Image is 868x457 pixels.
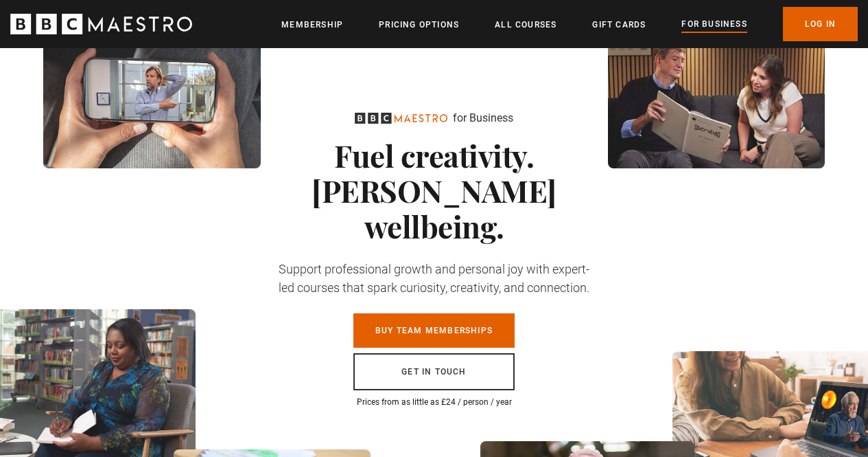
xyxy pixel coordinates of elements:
a: Pricing Options [379,18,459,32]
a: For business [681,17,747,32]
a: Membership [281,18,343,32]
a: All Courses [495,18,556,32]
a: Buy Team Memberships [353,313,515,348]
svg: BBC Maestro [355,113,447,124]
p: Support professional growth and personal joy with expert-led courses that spark curiosity, creati... [273,260,596,297]
a: Log In [783,7,858,41]
svg: BBC Maestro [10,14,192,34]
p: Prices from as little as £24 / person / year [273,396,596,408]
h1: Fuel creativity. [PERSON_NAME] wellbeing. [273,137,596,243]
a: Get in touch [353,353,515,390]
p: for Business [453,110,513,126]
nav: Primary [281,7,858,41]
a: Gift Cards [592,18,646,32]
